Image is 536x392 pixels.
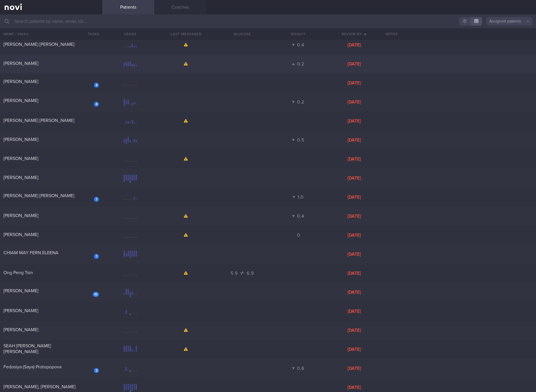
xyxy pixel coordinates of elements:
div: [DATE] [326,251,382,257]
div: [DATE] [326,194,382,200]
div: 1 [94,197,99,202]
div: [DATE] [326,327,382,333]
span: 0.4 [297,43,304,47]
div: [DATE] [326,175,382,181]
button: Tasks [79,28,102,40]
span: 0.2 [297,100,304,104]
span: [PERSON_NAME] [3,79,38,84]
div: [DATE] [326,346,382,352]
span: 5.9 [231,271,239,276]
span: [PERSON_NAME] [3,137,38,142]
button: Review By [326,28,382,40]
span: CHIAM MAY FERN ELEENA [3,250,58,255]
div: [DATE] [326,118,382,124]
div: [DATE] [326,61,382,67]
div: [DATE] [326,270,382,276]
button: Assigned patients [486,17,533,26]
span: 0.4 [297,214,304,218]
span: [PERSON_NAME] [3,98,38,103]
span: [PERSON_NAME] [3,61,38,66]
span: [PERSON_NAME] [3,308,38,313]
div: [DATE] [326,137,382,143]
span: [PERSON_NAME] [3,232,38,237]
div: [DATE] [326,232,382,238]
div: 3 [94,368,99,373]
button: Last Messaged [158,28,214,40]
div: Notes [382,28,536,40]
div: 4 [94,83,99,88]
div: [DATE] [326,365,382,371]
span: Fedosiya (Saya) Protopopova [3,365,61,369]
span: [PERSON_NAME] [3,327,38,332]
span: [PERSON_NAME] [PERSON_NAME] [3,42,74,47]
div: [DATE] [326,213,382,219]
span: 0.6 [297,366,304,371]
span: [PERSON_NAME], [PERSON_NAME] [3,385,76,389]
button: Weight [270,28,326,40]
span: SEAH [PERSON_NAME] [PERSON_NAME] [3,344,51,354]
span: 6.9 [247,271,254,276]
div: 10 [93,292,99,297]
div: Usage [102,28,158,40]
span: 0.2 [297,62,304,66]
span: [PERSON_NAME] [PERSON_NAME] [3,193,74,198]
div: [DATE] [326,42,382,48]
div: 4 [94,102,99,107]
span: [PERSON_NAME] [3,156,38,161]
div: 1 [94,254,99,259]
span: Ong Peng Tsin [3,270,33,275]
div: [DATE] [326,289,382,295]
div: [DATE] [326,99,382,105]
span: [PERSON_NAME] [3,175,38,180]
div: [DATE] [326,80,382,86]
div: [DATE] [326,385,382,390]
span: 0 [297,233,300,238]
div: [DATE] [326,156,382,162]
span: 1.0 [298,195,304,199]
span: [PERSON_NAME] [3,289,38,293]
span: [PERSON_NAME] [3,213,38,218]
span: 0.5 [297,138,304,142]
div: [DATE] [326,308,382,314]
button: Glucose [214,28,270,40]
span: [PERSON_NAME] [PERSON_NAME] [3,118,74,123]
